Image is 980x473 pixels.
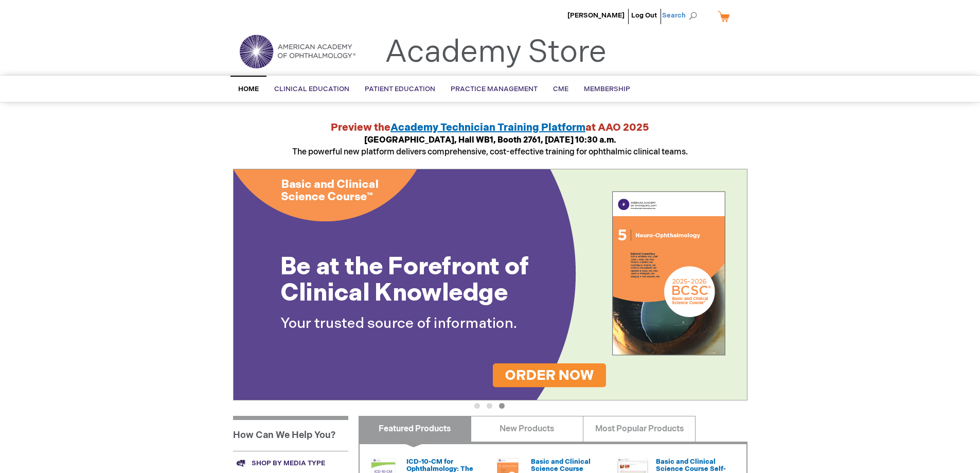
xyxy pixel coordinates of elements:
[238,85,259,93] span: Home
[274,85,349,93] span: Clinical Education
[385,34,607,71] a: Academy Store
[233,416,348,451] h1: How Can We Help You?
[471,416,583,442] a: New Products
[487,403,492,409] button: 2 of 3
[364,135,616,145] strong: [GEOGRAPHIC_DATA], Hall WB1, Booth 2761, [DATE] 10:30 a.m.
[583,416,696,442] a: Most Popular Products
[584,85,630,93] span: Membership
[451,85,538,93] span: Practice Management
[499,403,505,409] button: 3 of 3
[365,85,435,93] span: Patient Education
[359,416,471,442] a: Featured Products
[567,11,625,20] a: [PERSON_NAME]
[474,403,480,409] button: 1 of 3
[331,121,649,134] strong: Preview the at AAO 2025
[553,85,568,93] span: CME
[631,11,657,20] a: Log Out
[292,135,688,157] span: The powerful new platform delivers comprehensive, cost-effective training for ophthalmic clinical...
[662,5,701,26] span: Search
[390,121,585,134] a: Academy Technician Training Platform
